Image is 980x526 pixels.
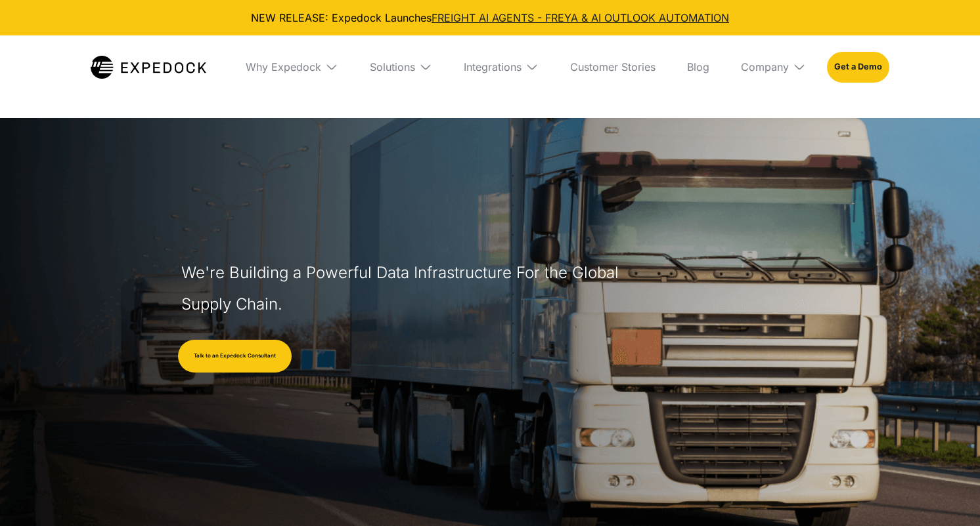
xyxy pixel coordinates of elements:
[246,60,321,73] div: Why Expedock
[11,10,969,25] div: NEW RELEASE: Expedock Launches
[560,35,666,98] a: Customer Stories
[181,257,625,320] h1: We're Building a Powerful Data Infrastructure For the Global Supply Chain.
[677,35,720,98] a: Blog
[178,340,292,373] a: Talk to an Expedock Consultant
[432,11,729,24] a: FREIGHT AI AGENTS - FREYA & AI OUTLOOK AUTOMATION
[464,60,522,73] div: Integrations
[370,60,415,73] div: Solutions
[741,60,789,73] div: Company
[827,52,889,82] a: Get a Demo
